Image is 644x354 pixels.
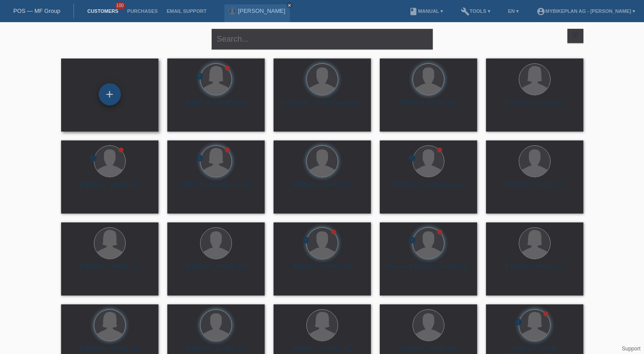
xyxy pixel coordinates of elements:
[408,154,416,163] div: unconfirmed, pending
[287,3,292,8] i: close
[212,29,433,50] input: Search...
[281,263,364,277] div: [PERSON_NAME] (45)
[281,99,364,113] div: [PERSON_NAME] Parajo (37)
[408,236,416,245] div: unconfirmed, pending
[514,318,522,327] div: unconfirmed, pending
[532,8,640,14] a: account_circleMybikeplan AG - [PERSON_NAME] ▾
[408,236,416,244] i: error
[83,8,123,14] a: Customers
[123,8,162,14] a: Purchases
[281,181,364,195] div: [PERSON_NAME] (37)
[238,8,285,14] a: [PERSON_NAME]
[493,99,576,113] div: [PERSON_NAME] (26)
[461,7,470,16] i: build
[196,72,204,82] div: unconfirmed, pending
[89,154,97,163] div: unconfirmed, pending
[302,236,310,245] div: unconfirmed, pending
[89,154,97,162] i: error
[493,181,576,195] div: [PERSON_NAME] (37)
[196,154,204,162] i: error
[387,263,470,277] div: Rouven [PERSON_NAME] (26)
[115,2,126,10] span: 100
[174,181,258,195] div: [PERSON_NAME] Arm (38)
[408,154,416,162] i: error
[13,8,60,14] a: POS — MF Group
[174,99,258,113] div: [PERSON_NAME] (30)
[456,8,495,14] a: buildTools ▾
[196,154,204,163] div: unconfirmed, pending
[99,87,120,102] div: Add customer
[514,318,522,326] i: error
[387,99,470,113] div: [PERSON_NAME] (52)
[622,346,640,352] a: Support
[387,181,470,195] div: [PERSON_NAME] Basic (30)
[504,8,523,14] a: EN ▾
[68,263,151,277] div: [PERSON_NAME] (21)
[536,7,545,16] i: account_circle
[162,8,211,14] a: Email Support
[571,31,580,40] i: filter_list
[409,7,418,16] i: book
[493,263,576,277] div: [PERSON_NAME] (32)
[196,72,204,80] i: error
[68,181,151,195] div: [PERSON_NAME] (53)
[302,236,310,244] i: error
[405,8,447,14] a: bookManual ▾
[174,263,258,277] div: [PERSON_NAME] (39)
[286,2,293,8] a: close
